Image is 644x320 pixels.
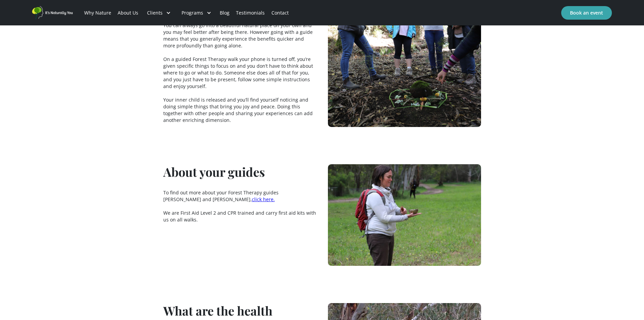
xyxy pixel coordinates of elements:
[147,9,163,16] div: Clients
[142,1,176,24] div: Clients
[217,1,233,24] a: Blog
[163,22,316,124] p: You can always go into a beautiful natural place on your own and you may feel better after being ...
[163,164,265,180] strong: About your guides
[163,189,279,202] span: To find out more about your Forest Therapy guides [PERSON_NAME] and [PERSON_NAME],
[252,196,275,202] a: click here.
[81,1,114,24] a: Why Nature
[176,1,217,24] div: Programs
[233,1,268,24] a: Testimonials
[268,1,292,24] a: Contact
[561,6,612,20] a: Book an event
[114,1,141,24] a: About Us
[32,6,73,19] a: home
[182,9,203,16] div: Programs
[163,196,316,223] span: We are First Aid Level 2 and CPR trained and carry first aid kits with us on all walks.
